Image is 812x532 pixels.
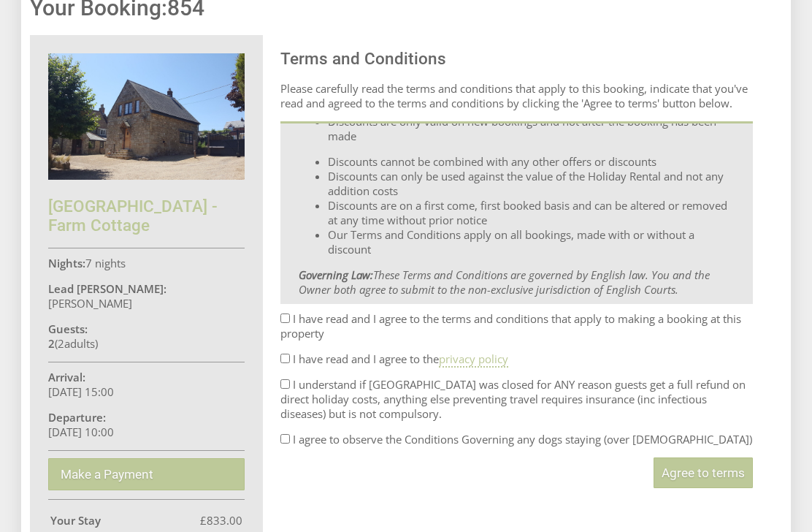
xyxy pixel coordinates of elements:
em: These Terms and Conditions are governed by English law. You and the Owner both agree to submit to... [299,267,710,297]
strong: Lead [PERSON_NAME]: [48,281,166,296]
strong: Guests: [48,322,88,336]
label: I understand if [GEOGRAPHIC_DATA] was closed for ANY reason guests get a full refund on direct ho... [280,377,746,421]
h2: [GEOGRAPHIC_DATA] - Farm Cottage [48,197,245,235]
p: [DATE] 10:00 [48,410,245,439]
em: Governing Law: [299,267,373,282]
span: 833.00 [207,513,242,528]
img: An image of 'Kingates Farm - Farm Cottage' [48,53,245,180]
span: s [90,336,95,351]
li: Discounts cannot be combined with any other offers or discounts [328,154,735,169]
strong: 2 [48,336,55,351]
li: Discounts are on a first come, first booked basis and can be altered or removed at any time witho... [328,198,735,227]
strong: Your Stay [50,513,200,528]
span: adult [58,336,95,351]
span: ( ) [48,336,98,351]
a: privacy policy [439,351,508,368]
label: I have read and I agree to the terms and conditions that apply to making a booking at this property [280,311,741,341]
a: Make a Payment [48,458,245,490]
span: Agree to terms [662,465,745,480]
a: [GEOGRAPHIC_DATA] - Farm Cottage [48,168,245,235]
li: Discounts are only valid on new bookings and not after the booking has been made [328,114,735,143]
p: 7 nights [48,256,245,270]
li: Our Terms and Conditions apply on all bookings, made with or without a discount [328,227,735,256]
span: £ [200,513,242,528]
strong: Arrival: [48,370,85,384]
label: I agree to observe the Conditions Governing any dogs staying (over [DEMOGRAPHIC_DATA]) [293,432,752,446]
span: 2 [58,336,64,351]
button: Agree to terms [654,457,753,488]
p: Use of our websites and services are bound in accordance with these Guest terms and conditions an... [299,267,735,355]
li: Discounts can only be used against the value of the Holiday Rental and not any addition costs [328,169,735,198]
strong: Departure: [48,410,106,425]
h2: Terms and Conditions [280,49,753,68]
p: [DATE] 15:00 [48,370,245,399]
strong: Nights: [48,256,85,270]
p: Please carefully read the terms and conditions that apply to this booking, indicate that you've r... [280,81,753,110]
span: [PERSON_NAME] [48,296,132,311]
label: I have read and I agree to the [293,351,508,366]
